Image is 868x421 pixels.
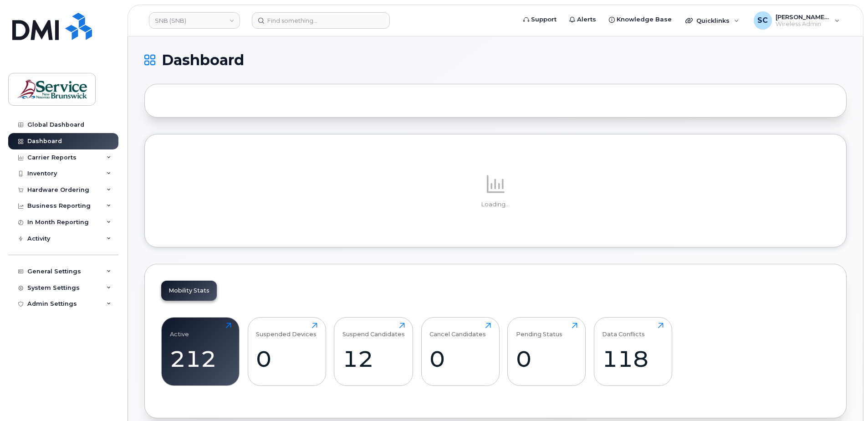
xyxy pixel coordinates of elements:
div: 12 [342,345,405,372]
div: 212 [170,345,231,372]
div: Data Conflicts [602,323,645,338]
div: Cancel Candidates [429,323,486,338]
div: 0 [429,345,491,372]
a: Pending Status0 [516,323,577,381]
div: Suspend Candidates [342,323,405,338]
a: Active212 [170,323,231,381]
a: Cancel Candidates0 [429,323,491,381]
span: Dashboard [162,53,244,67]
div: Suspended Devices [256,323,317,338]
a: Data Conflicts118 [602,323,664,381]
div: Pending Status [516,323,562,338]
div: 0 [516,345,577,372]
div: 0 [256,345,317,372]
div: Active [170,323,189,338]
div: 118 [602,345,664,372]
p: Loading... [161,200,830,209]
a: Suspend Candidates12 [342,323,405,381]
a: Suspended Devices0 [256,323,317,381]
